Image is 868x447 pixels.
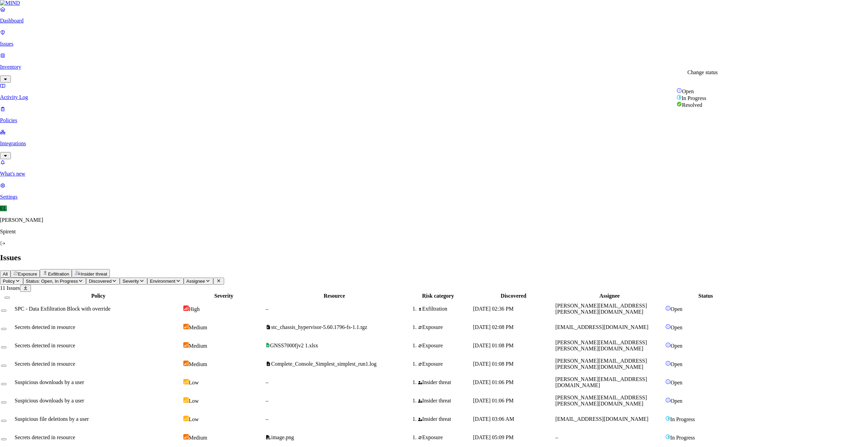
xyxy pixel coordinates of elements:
img: status-open [677,88,682,93]
div: Change status [687,69,718,76]
span: Open [682,88,694,94]
span: Resolved [682,102,702,108]
span: In Progress [682,95,706,101]
img: status-in-progress [677,95,682,100]
img: status-resolved [677,101,682,107]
